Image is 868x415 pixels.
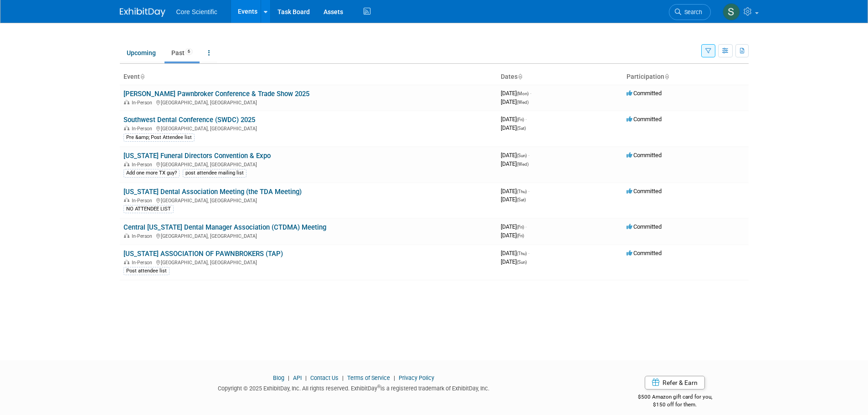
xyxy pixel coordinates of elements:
[123,133,195,142] div: Pre &amp; Post Attendee list
[517,126,526,131] span: (Sat)
[528,250,529,256] span: -
[123,152,271,160] a: [US_STATE] Funeral Directors Convention & Expo
[517,162,529,167] span: (Wed)
[124,100,129,104] img: In-Person Event
[123,250,283,258] a: [US_STATE] ASSOCIATION OF PAWNBROKERS (TAP)
[517,117,524,122] span: (Fri)
[164,44,200,61] a: Past6
[525,223,527,230] span: -
[517,197,526,202] span: (Sat)
[517,225,524,230] span: (Fri)
[627,250,662,256] span: Committed
[391,374,397,381] span: |
[293,374,302,381] a: API
[123,223,326,231] a: Central [US_STATE] Dental Manager Association (CTDMA) Meeting
[501,188,529,195] span: [DATE]
[627,116,662,123] span: Committed
[310,374,339,381] a: Contact Us
[627,152,662,159] span: Committed
[623,69,749,85] th: Participation
[518,73,522,80] a: Sort by Start Date
[664,73,669,80] a: Sort by Participation Type
[497,69,623,85] th: Dates
[120,69,497,85] th: Event
[120,8,165,17] img: ExhibitDay
[347,374,390,381] a: Terms of Service
[627,223,662,230] span: Committed
[340,374,346,381] span: |
[123,98,493,106] div: [GEOGRAPHIC_DATA], [GEOGRAPHIC_DATA]
[140,73,144,80] a: Sort by Event Name
[123,267,169,275] div: Post attendee list
[183,169,247,177] div: post attendee mailing list
[723,3,740,20] img: Sam Robinson
[501,160,529,167] span: [DATE]
[645,376,705,389] a: Refer & Earn
[377,384,380,389] sup: ®
[123,90,309,98] a: [PERSON_NAME] Pawnbroker Conference & Trade Show 2025
[132,162,155,168] span: In-Person
[176,8,217,15] span: Core Scientific
[601,401,749,409] div: $150 off for them.
[124,126,129,130] img: In-Person Event
[123,116,255,124] a: Southwest Dental Conference (SWDC) 2025
[303,374,309,381] span: |
[123,124,493,132] div: [GEOGRAPHIC_DATA], [GEOGRAPHIC_DATA]
[627,90,662,97] span: Committed
[399,374,434,381] a: Privacy Policy
[185,48,193,55] span: 6
[123,258,493,266] div: [GEOGRAPHIC_DATA], [GEOGRAPHIC_DATA]
[501,196,526,203] span: [DATE]
[528,188,529,195] span: -
[528,152,529,159] span: -
[124,162,129,166] img: In-Person Event
[501,90,531,97] span: [DATE]
[501,223,527,230] span: [DATE]
[132,100,155,106] span: In-Person
[286,374,292,381] span: |
[517,100,529,105] span: (Wed)
[501,152,529,159] span: [DATE]
[123,232,493,239] div: [GEOGRAPHIC_DATA], [GEOGRAPHIC_DATA]
[501,232,524,239] span: [DATE]
[132,260,155,266] span: In-Person
[517,233,524,238] span: (Fri)
[517,189,527,194] span: (Thu)
[517,260,527,265] span: (Sun)
[124,260,129,264] img: In-Person Event
[120,382,588,393] div: Copyright © 2025 ExhibitDay, Inc. All rights reserved. ExhibitDay is a registered trademark of Ex...
[123,160,493,168] div: [GEOGRAPHIC_DATA], [GEOGRAPHIC_DATA]
[517,251,527,256] span: (Thu)
[501,258,527,265] span: [DATE]
[501,116,527,123] span: [DATE]
[132,126,155,132] span: In-Person
[123,205,174,213] div: NO ATTENDEE LIST
[123,188,302,196] a: [US_STATE] Dental Association Meeting (the TDA Meeting)
[273,374,284,381] a: Blog
[501,98,529,105] span: [DATE]
[132,233,155,239] span: In-Person
[525,116,527,123] span: -
[132,198,155,204] span: In-Person
[601,387,749,408] div: $500 Amazon gift card for you,
[669,4,711,20] a: Search
[124,198,129,202] img: In-Person Event
[517,91,529,96] span: (Mon)
[501,124,526,131] span: [DATE]
[124,233,129,238] img: In-Person Event
[501,250,529,256] span: [DATE]
[681,9,702,15] span: Search
[530,90,531,97] span: -
[120,44,163,61] a: Upcoming
[123,169,180,177] div: Add one more TX guy?
[123,196,493,204] div: [GEOGRAPHIC_DATA], [GEOGRAPHIC_DATA]
[517,153,527,158] span: (Sun)
[627,188,662,195] span: Committed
